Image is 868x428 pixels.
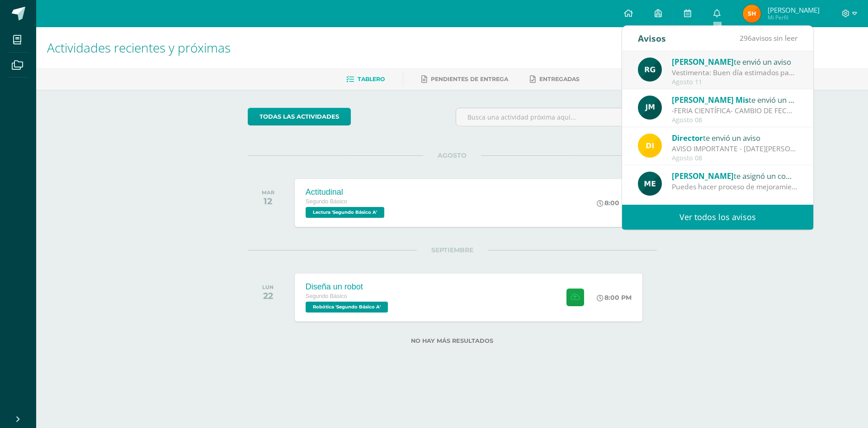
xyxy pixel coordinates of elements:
[740,33,752,43] span: 296
[306,198,347,205] span: Segundo Básico
[672,133,703,143] span: Director
[248,337,657,344] label: No hay más resultados
[740,33,797,43] span: avisos sin leer
[638,134,662,158] img: f0b35651ae50ff9c693c4cbd3f40c4bb.png
[262,196,274,207] div: 12
[672,171,734,181] span: [PERSON_NAME]
[672,116,797,124] div: Agosto 08
[672,94,797,106] div: te envió un aviso
[539,76,580,82] span: Entregadas
[306,207,384,218] span: Lectura 'Segundo Básico A'
[638,26,666,51] div: Avisos
[306,188,387,197] div: Actitudinal
[622,205,813,230] a: Ver todos los avisos
[262,189,274,196] div: MAR
[306,302,388,313] span: Robótica 'Segundo Básico A'
[306,293,347,299] span: Segundo Básico
[672,132,797,144] div: te envió un aviso
[672,170,797,182] div: te asignó un comentario en 'Examen' para 'Comunicación y lenguaje'
[248,108,351,125] a: todas las Actividades
[421,72,508,87] a: Pendientes de entrega
[638,58,662,82] img: 24ef3269677dd7dd963c57b86ff4a022.png
[346,72,385,87] a: Tablero
[672,154,797,162] div: Agosto 08
[672,67,797,78] div: Vestimenta: Buen día estimados padres de familia y estudiantes. Espero que se encuentren muy bien...
[672,78,797,86] div: Agosto 11
[768,5,820,14] span: [PERSON_NAME]
[456,108,656,126] input: Busca una actividad próxima aquí...
[597,293,632,302] div: 8:00 PM
[672,95,749,105] span: [PERSON_NAME] Mis
[638,172,662,196] img: e5319dee200a4f57f0a5ff00aaca67bb.png
[423,151,481,159] span: AGOSTO
[530,72,580,87] a: Entregadas
[743,5,761,23] img: 869aa223b515ac158a5cbb52e2c181c2.png
[672,106,797,116] div: -FERIA CIENTÍFICA- CAMBIO DE FECHA-: Buena tarde queridos estudiantes espero se encuentren bien. ...
[672,144,797,154] div: AVISO IMPORTANTE - LUNES 11 DE AGOSTO: Estimados padres de familia y/o encargados: Les informamos...
[638,96,662,120] img: 6bd1f88eaa8f84a993684add4ac8f9ce.png
[262,284,274,290] div: LUN
[768,14,820,21] span: Mi Perfil
[597,199,632,207] div: 8:00 PM
[672,56,797,67] div: te envió un aviso
[47,39,231,56] span: Actividades recientes y próximas
[358,76,385,82] span: Tablero
[672,182,797,192] div: Puedes hacer proceso de mejoramiento por 21 pts. 7/30
[672,57,734,67] span: [PERSON_NAME]
[417,246,488,254] span: SEPTIEMBRE
[262,290,274,301] div: 22
[431,76,508,82] span: Pendientes de entrega
[306,282,390,292] div: Diseña un robot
